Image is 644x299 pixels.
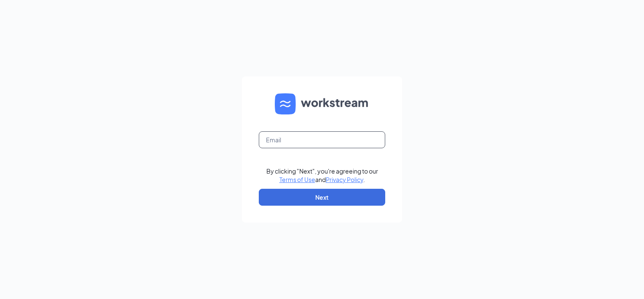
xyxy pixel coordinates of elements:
[259,189,385,206] button: Next
[279,176,315,183] a: Terms of Use
[266,167,378,184] div: By clicking "Next", you're agreeing to our and .
[275,93,369,114] img: WS logo and Workstream text
[326,176,363,183] a: Privacy Policy
[259,131,385,148] input: Email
